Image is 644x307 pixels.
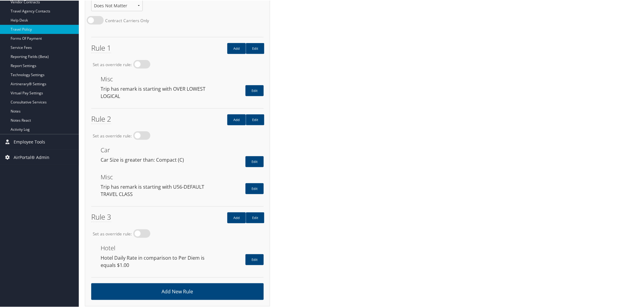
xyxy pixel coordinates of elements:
a: Add New Rule [91,283,264,299]
div: Trip has remark is starting with U56-DEFAULT TRAVEL CLASS [96,183,211,197]
a: Edit [246,212,264,223]
div: Trip has remark is starting with OVER LOWEST LOGICAL [96,85,211,99]
h3: Hotel [101,245,264,251]
a: Edit [245,156,264,167]
span: Rule 3 [91,211,111,221]
label: Contract Carriers Only [105,17,149,23]
a: Add [227,212,246,223]
a: Edit [245,183,264,194]
div: Hotel Daily Rate in comparison to Per Diem is equals $1.00 [96,254,211,268]
h3: Misc [101,76,264,82]
a: Add [227,114,246,125]
a: Edit [245,254,264,265]
a: Edit [245,85,264,96]
a: Edit [246,114,264,125]
label: Set as override rule: [93,132,132,138]
span: AirPortal® Admin [14,149,49,164]
label: Set as override rule: [93,61,132,67]
h3: Car [101,147,264,153]
div: Car Size is greater than: Compact (C) [96,156,211,163]
h3: Misc [101,174,264,180]
label: Set as override rule: [93,230,132,236]
span: Rule 1 [91,42,111,52]
span: Employee Tools [14,134,45,149]
a: Edit [246,42,264,53]
a: Add [227,42,246,53]
span: Rule 2 [91,113,111,123]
